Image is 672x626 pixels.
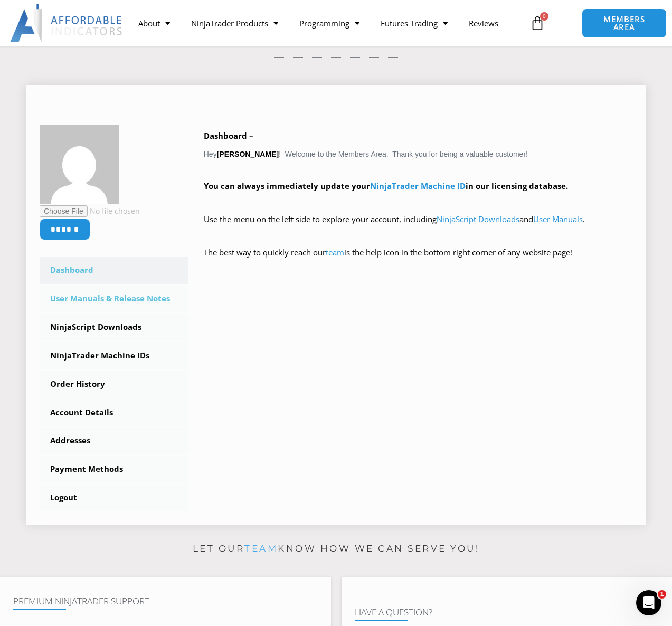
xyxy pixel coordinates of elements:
a: Futures Trading [370,11,458,35]
img: LogoAI | Affordable Indicators – NinjaTrader [10,4,124,42]
nav: Account pages [40,257,188,511]
a: Dashboard [40,257,188,284]
a: NinjaScript Downloads [437,214,519,224]
a: Reviews [458,11,509,35]
a: team [244,543,278,554]
a: NinjaTrader Machine IDs [40,342,188,369]
b: Dashboard – [204,130,253,141]
span: 0 [540,12,548,21]
strong: You can always immediately update your in our licensing database. [204,181,568,191]
h4: Have A Question? [355,607,659,618]
a: Logout [40,484,188,511]
a: User Manuals [533,214,583,224]
a: MEMBERS AREA [582,8,667,38]
a: NinjaTrader Machine ID [370,181,466,191]
a: Payment Methods [40,456,188,483]
strong: [PERSON_NAME] [217,150,279,158]
a: team [326,247,344,258]
span: 1 [658,590,666,599]
a: NinjaTrader Products [181,11,289,35]
h4: Premium NinjaTrader Support [13,596,318,606]
img: 88d119a22d3c5ee6639ae0003ceecb032754cf2c5a367d56cf6f19e4911eeea4 [40,125,119,204]
a: Programming [289,11,370,35]
p: Use the menu on the left side to explore your account, including and . [204,212,632,242]
a: NinjaScript Downloads [40,314,188,341]
a: 0 [514,8,561,39]
a: Order History [40,371,188,398]
span: MEMBERS AREA [593,15,656,31]
a: Addresses [40,427,188,454]
a: Account Details [40,399,188,426]
iframe: Intercom live chat [636,590,661,615]
nav: Menu [128,11,524,35]
div: Hey ! Welcome to the Members Area. Thank you for being a valuable customer! [204,129,632,275]
a: About [128,11,181,35]
p: The best way to quickly reach our is the help icon in the bottom right corner of any website page! [204,245,632,275]
a: User Manuals & Release Notes [40,285,188,312]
